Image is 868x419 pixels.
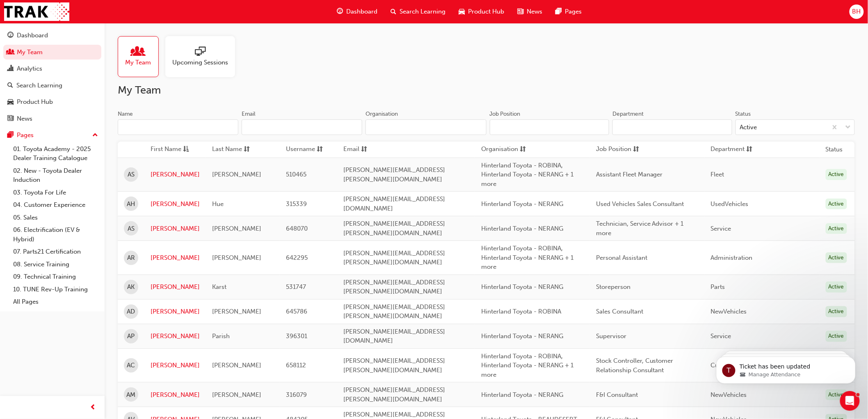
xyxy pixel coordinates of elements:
[343,144,388,155] button: Emailsorting-icon
[127,199,135,209] span: AH
[212,391,261,398] span: [PERSON_NAME]
[286,362,306,369] span: 658112
[90,403,96,413] span: prev-icon
[596,171,663,178] span: Assistant Fleet Manager
[3,26,101,128] button: DashboardMy TeamAnalyticsSearch LearningProduct HubNews
[481,200,563,208] span: Hinterland Toyota - NERANG
[286,144,315,155] span: Username
[242,119,362,135] input: Email
[826,331,847,342] div: Active
[612,110,644,118] div: Department
[212,254,261,261] span: [PERSON_NAME]
[242,110,256,118] div: Email
[490,119,610,135] input: Job Position
[151,307,200,316] a: [PERSON_NAME]
[118,84,855,97] h2: My Team
[452,3,511,20] a: car-iconProduct Hub
[711,200,749,208] span: UsedVehicles
[337,7,343,17] span: guage-icon
[711,332,731,340] span: Service
[481,353,573,378] span: Hinterland Toyota - ROBINA, Hinterland Toyota - NERANG + 1 more
[711,225,731,232] span: Service
[183,144,189,155] span: asc-icon
[596,391,638,398] span: F&I Consultant
[481,332,563,340] span: Hinterland Toyota - NERANG
[212,332,230,340] span: Parish
[361,144,367,155] span: sorting-icon
[343,250,445,266] span: [PERSON_NAME][EMAIL_ADDRESS][PERSON_NAME][DOMAIN_NAME]
[10,270,101,283] a: 09. Technical Training
[596,220,684,237] span: Technician, Service Advisor + 1 more
[711,308,747,315] span: NewVehicles
[711,144,756,155] button: Departmentsorting-icon
[556,7,562,17] span: pages-icon
[128,170,135,179] span: AS
[151,390,200,400] a: [PERSON_NAME]
[17,64,42,73] div: Analytics
[7,115,14,123] span: news-icon
[286,332,307,340] span: 396301
[852,7,861,16] span: BH
[92,130,98,141] span: up-icon
[286,308,307,315] span: 645786
[128,332,135,341] span: AP
[7,32,14,39] span: guage-icon
[365,119,486,135] input: Organisation
[481,391,563,398] span: Hinterland Toyota - NERANG
[118,110,133,118] div: Name
[17,31,48,40] div: Dashboard
[7,82,13,89] span: search-icon
[10,245,101,258] a: 07. Parts21 Certification
[565,7,582,16] span: Pages
[391,7,397,17] span: search-icon
[212,200,224,208] span: Hue
[520,144,526,155] span: sorting-icon
[596,144,641,155] button: Job Positionsorting-icon
[151,224,200,234] a: [PERSON_NAME]
[3,28,101,43] a: Dashboard
[212,144,257,155] button: Last Namesorting-icon
[212,362,261,369] span: [PERSON_NAME]
[481,245,573,270] span: Hinterland Toyota - ROBINA, Hinterland Toyota - NERANG + 1 more
[711,391,747,398] span: NewVehicles
[165,36,242,77] a: Upcoming Sessions
[212,283,226,291] span: Karst
[151,144,196,155] button: First Nameasc-icon
[596,332,626,340] span: Supervisor
[850,5,864,19] button: BH
[3,94,101,110] a: Product Hub
[826,199,847,210] div: Active
[826,282,847,293] div: Active
[10,186,101,199] a: 03. Toyota For Life
[3,128,101,143] button: Pages
[596,283,630,291] span: Storeperson
[704,339,868,397] iframe: Intercom notifications message
[3,78,101,93] a: Search Learning
[347,7,378,16] span: Dashboard
[490,110,521,118] div: Job Position
[10,258,101,271] a: 08. Service Training
[481,283,563,291] span: Hinterland Toyota - NERANG
[17,114,32,124] div: News
[286,200,307,208] span: 315339
[343,279,445,295] span: [PERSON_NAME][EMAIL_ADDRESS][PERSON_NAME][DOMAIN_NAME]
[711,144,745,155] span: Department
[3,111,101,126] a: News
[596,144,631,155] span: Job Position
[286,171,306,178] span: 510465
[711,171,724,178] span: Fleet
[7,98,14,106] span: car-icon
[126,58,151,67] span: My Team
[549,3,589,20] a: pages-iconPages
[481,144,526,155] button: Organisationsorting-icon
[736,110,751,118] div: Status
[10,199,101,211] a: 04. Customer Experience
[7,49,14,56] span: people-icon
[151,199,200,209] a: [PERSON_NAME]
[4,2,69,21] img: Trak
[747,144,753,155] span: sorting-icon
[151,253,200,263] a: [PERSON_NAME]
